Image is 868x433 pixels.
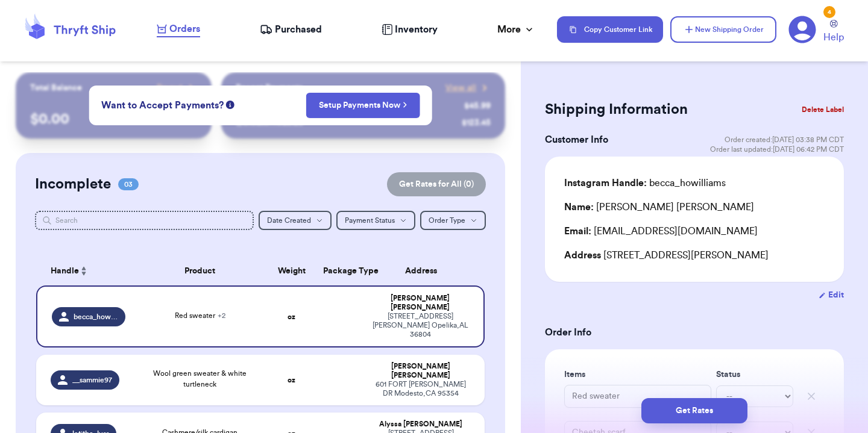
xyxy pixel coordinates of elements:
span: becca_howilliams [74,312,118,322]
h2: Shipping Information [545,100,688,119]
span: Payout [157,82,183,94]
div: [PERSON_NAME] [PERSON_NAME] [564,200,754,214]
span: Address [564,251,601,260]
span: Order last updated: [DATE] 06:42 PM CDT [710,145,844,154]
span: Instagram Handle: [564,178,647,188]
a: Payout [157,82,197,94]
span: Handle [51,265,79,278]
div: 601 FORT [PERSON_NAME] DR Modesto , CA 95354 [371,380,470,398]
div: [PERSON_NAME] [PERSON_NAME] [371,294,469,312]
div: Alyssa [PERSON_NAME] [371,420,470,429]
span: Order created: [DATE] 03:38 PM CDT [725,135,844,145]
button: Edit [819,289,844,301]
p: Recent Payments [236,82,303,94]
button: Delete Label [797,96,849,123]
span: Order Type [429,217,465,224]
button: Sort ascending [79,264,89,278]
span: + 2 [218,312,225,319]
div: $ 123.45 [462,117,491,129]
button: Order Type [420,211,486,230]
span: Inventory [395,22,438,37]
a: Orders [157,22,200,37]
span: Wool green sweater & white turtleneck [153,370,247,388]
a: Purchased [260,22,322,37]
a: Setup Payments Now [319,99,407,111]
h2: Incomplete [35,175,111,194]
span: Payment Status [345,217,395,224]
th: Product [133,257,268,285]
span: Red sweater [175,312,225,319]
button: Copy Customer Link [557,16,663,43]
span: View all [445,82,476,94]
span: 03 [118,178,139,190]
p: $ 0.00 [30,110,197,129]
label: Status [716,369,793,381]
a: Inventory [382,22,438,37]
a: Help [823,20,844,45]
span: Orders [169,22,200,36]
div: becca_howilliams [564,176,726,190]
div: [PERSON_NAME] [PERSON_NAME] [371,362,470,380]
span: Help [823,30,844,45]
button: Payment Status [336,211,415,230]
button: Setup Payments Now [306,93,420,118]
div: [STREET_ADDRESS][PERSON_NAME] [564,248,825,263]
input: Search [35,211,254,230]
strong: oz [288,313,295,320]
th: Address [364,257,485,285]
th: Package Type [316,257,364,285]
a: View all [445,82,491,94]
div: More [497,22,535,37]
div: 4 [823,6,835,18]
strong: oz [288,376,295,384]
span: Email: [564,226,591,236]
a: 4 [788,16,816,43]
h3: Order Info [545,325,844,340]
button: Date Created [259,211,332,230]
th: Weight [268,257,316,285]
span: Purchased [275,22,322,37]
button: Get Rates [641,398,747,423]
div: $ 45.99 [464,100,491,112]
button: Get Rates for All (0) [387,172,486,196]
span: __sammie97 [72,375,112,385]
div: [EMAIL_ADDRESS][DOMAIN_NAME] [564,224,825,238]
button: New Shipping Order [670,16,776,43]
div: [STREET_ADDRESS][PERSON_NAME] Opelika , AL 36804 [371,312,469,339]
span: Want to Accept Payments? [101,98,224,113]
span: Name: [564,202,594,212]
h3: Customer Info [545,132,608,147]
span: Date Created [267,217,311,224]
label: Items [564,369,711,381]
p: Total Balance [30,82,82,94]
